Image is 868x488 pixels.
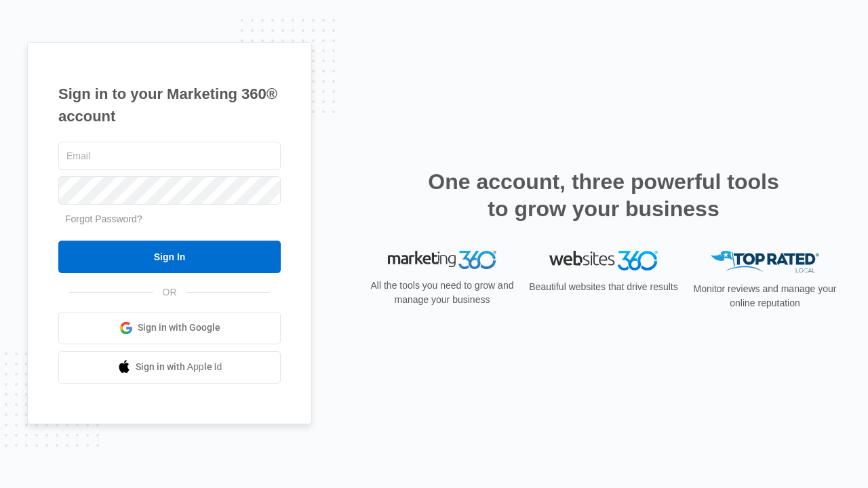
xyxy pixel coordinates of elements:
[58,83,281,127] h1: Sign in to your Marketing 360® account
[528,280,679,294] p: Beautiful websites that drive results
[153,285,186,300] span: OR
[711,251,819,273] img: Top Rated Local
[549,251,658,270] img: Websites 360
[424,168,783,222] h2: One account, three powerful tools to grow your business
[58,312,281,344] a: Sign in with Google
[366,279,518,307] p: All the tools you need to grow and manage your business
[136,360,222,374] span: Sign in with Apple Id
[58,241,281,273] input: Sign In
[388,251,496,270] img: Marketing 360
[689,282,841,310] p: Monitor reviews and manage your online reputation
[65,213,142,224] a: Forgot Password?
[58,351,281,384] a: Sign in with Apple Id
[138,321,220,335] span: Sign in with Google
[58,142,281,170] input: Email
